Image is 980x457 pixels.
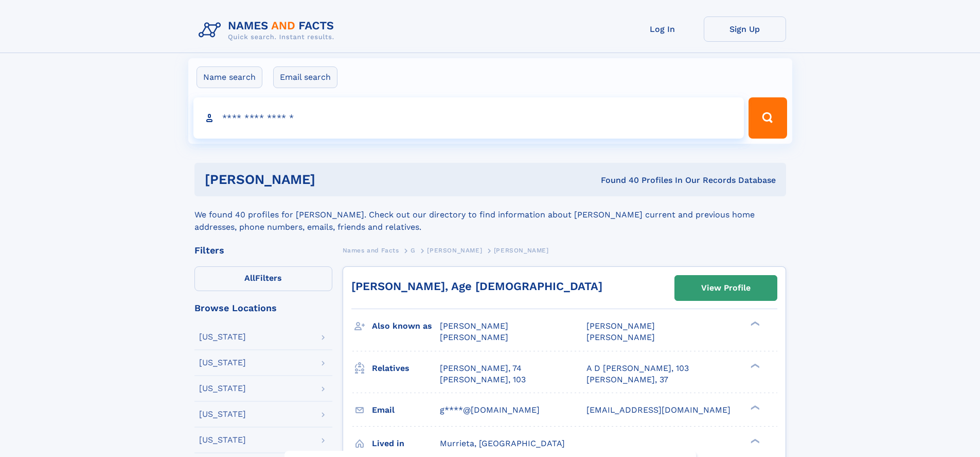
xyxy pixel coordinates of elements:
a: View Profile [675,276,777,300]
div: ❯ [748,404,760,411]
div: Browse Locations [194,303,332,313]
a: Log In [621,16,704,42]
div: Filters [194,246,332,255]
a: [PERSON_NAME], 37 [586,374,668,385]
div: [US_STATE] [199,384,246,393]
div: ❯ [748,362,760,369]
div: [US_STATE] [199,436,246,444]
h3: Also known as [372,317,440,335]
a: Sign Up [704,16,786,42]
div: [US_STATE] [199,410,246,418]
div: View Profile [701,276,751,300]
label: Filters [194,266,332,291]
a: [PERSON_NAME] [427,244,482,257]
a: G [411,244,416,257]
span: Murrieta, [GEOGRAPHIC_DATA] [440,438,565,448]
span: [PERSON_NAME] [427,247,482,254]
div: Found 40 Profiles In Our Records Database [458,175,776,186]
span: [PERSON_NAME] [586,321,655,331]
h3: Relatives [372,360,440,377]
div: ❯ [748,437,760,444]
div: We found 40 profiles for [PERSON_NAME]. Check out our directory to find information about [PERSON... [194,196,786,233]
a: A D [PERSON_NAME], 103 [586,363,689,374]
span: [EMAIL_ADDRESS][DOMAIN_NAME] [586,405,730,415]
span: [PERSON_NAME] [440,321,508,331]
div: [US_STATE] [199,359,246,367]
label: Name search [197,66,262,88]
label: Email search [273,66,337,88]
div: [US_STATE] [199,333,246,341]
h3: Lived in [372,435,440,452]
h3: Email [372,401,440,419]
input: search input [193,97,744,139]
a: [PERSON_NAME], 74 [440,363,522,374]
div: ❯ [748,320,760,327]
span: G [411,247,416,254]
button: Search Button [749,97,787,139]
span: All [244,273,255,283]
span: [PERSON_NAME] [586,332,655,342]
span: [PERSON_NAME] [440,332,508,342]
span: [PERSON_NAME] [494,247,549,254]
a: Names and Facts [343,244,399,257]
h1: [PERSON_NAME] [205,173,458,186]
a: [PERSON_NAME], 103 [440,374,526,385]
a: [PERSON_NAME], Age [DEMOGRAPHIC_DATA] [351,280,602,293]
img: Logo Names and Facts [194,16,343,44]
